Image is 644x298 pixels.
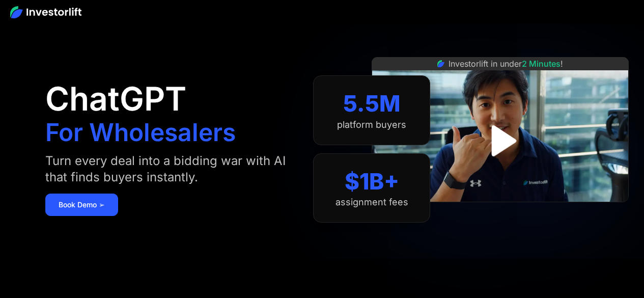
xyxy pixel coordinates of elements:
div: $1B+ [345,168,399,195]
div: Investorlift in under ! [449,58,563,70]
a: Book Demo ➢ [45,194,118,216]
iframe: Customer reviews powered by Trustpilot [424,207,577,220]
div: assignment fees [335,197,408,208]
div: Turn every deal into a bidding war with AI that finds buyers instantly. [45,153,293,185]
h1: ChatGPT [45,83,186,115]
div: 5.5M [343,90,401,117]
div: platform buyers [337,119,406,130]
a: open lightbox [478,118,523,164]
span: 2 Minutes [522,59,561,69]
h1: For Wholesalers [45,120,236,145]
